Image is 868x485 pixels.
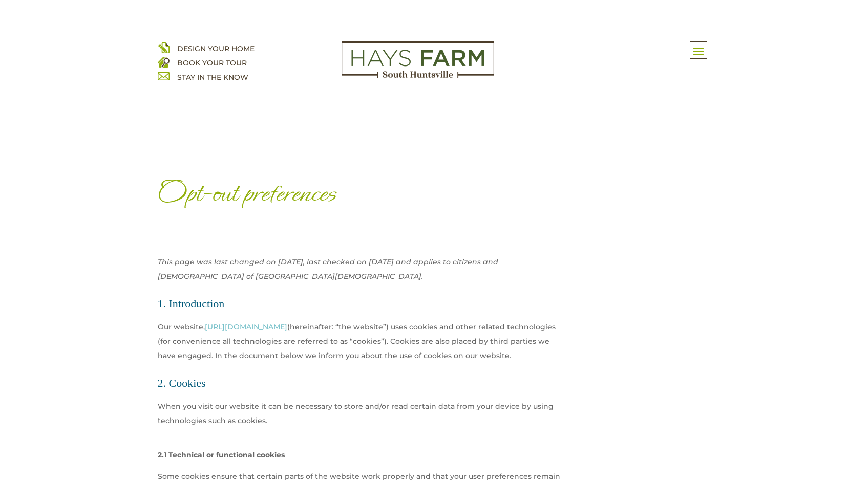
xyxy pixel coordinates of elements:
[158,56,170,68] img: book your home tour
[205,322,287,332] a: [URL][DOMAIN_NAME]
[158,257,498,281] i: This page was last changed on [DATE], last checked on [DATE] and applies to citizens and [DEMOGRA...
[342,71,494,80] a: hays farm homes huntsville development
[177,44,255,53] a: DESIGN YOUR HOME
[342,41,494,78] img: Logo
[158,320,567,370] p: Our website, (hereinafter: “the website”) uses cookies and other related technologies (for conven...
[158,41,170,53] img: design your home
[158,448,567,469] p: 2.1 Technical or functional cookies
[158,378,567,394] h2: 2. Cookies
[158,399,567,435] p: When you visit our website it can be necessary to store and/or read certain data from your device...
[158,298,567,315] h2: 1. Introduction
[158,178,711,213] h1: Opt-out preferences
[177,58,247,68] a: BOOK YOUR TOUR
[177,73,248,82] a: STAY IN THE KNOW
